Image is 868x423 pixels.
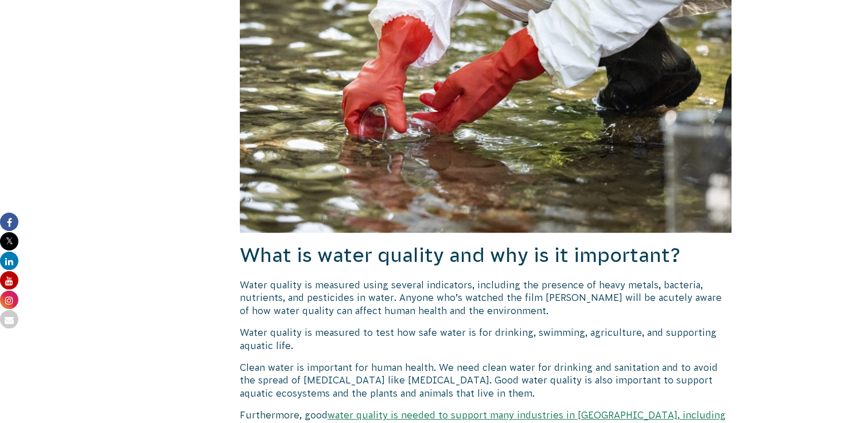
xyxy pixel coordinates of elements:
p: Water quality is measured using several indicators, including the presence of heavy metals, bacte... [240,279,732,317]
h2: What is water quality and why is it important? [240,242,732,269]
p: Clean water is important for human health. We need clean water for drinking and sanitation and to... [240,361,732,399]
p: Water quality is measured to test how safe water is for drinking, swimming, agriculture, and supp... [240,326,732,352]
